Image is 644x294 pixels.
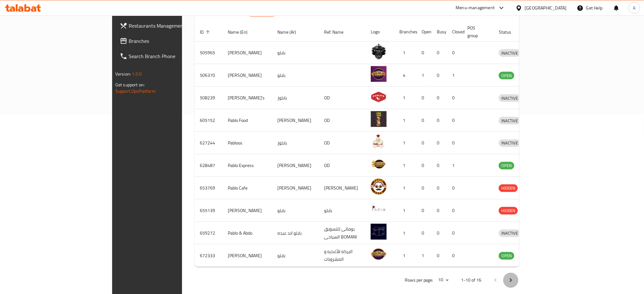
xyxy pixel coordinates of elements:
td: [PERSON_NAME] [272,109,319,132]
div: HIDDEN [499,184,518,192]
img: Pablo's [371,89,387,104]
td: 0 [417,222,432,244]
div: INACTIVE [499,139,520,147]
span: HIDDEN [499,207,518,214]
a: Branches [115,33,220,49]
td: 0 [417,109,432,132]
img: Pablo Express [371,156,387,172]
td: 1 [394,222,417,244]
img: Pabloos [371,134,387,150]
td: OD [319,132,366,154]
td: 0 [447,132,462,154]
td: البركه للأغذيه و المشروبات [319,244,366,267]
td: Pabloos [223,132,272,154]
td: 1 [394,132,417,154]
td: 0 [432,199,447,222]
td: [PERSON_NAME]'s [223,87,272,109]
td: 0 [432,109,447,132]
th: Closed [447,22,462,42]
td: 0 [447,222,462,244]
span: Name (En) [228,28,256,36]
td: Pablo Food [223,109,272,132]
td: 0 [417,42,432,64]
div: HIDDEN [499,207,518,215]
span: INACTIVE [499,139,520,147]
div: INACTIVE [499,94,520,102]
td: [PERSON_NAME] [272,177,319,199]
td: بابلوز [272,87,319,109]
td: OD [319,109,366,132]
a: Search Branch Phone [115,49,220,64]
img: Pablo & Abdo [371,224,387,240]
span: OPEN [499,162,514,169]
a: Support.OpsPlatform [115,87,156,95]
td: 0 [432,87,447,109]
td: 0 [432,222,447,244]
td: 1 [417,244,432,267]
p: Rows per page: [405,277,433,284]
span: Restaurants Management [129,22,215,30]
td: 0 [432,177,447,199]
td: 4 [394,64,417,87]
div: [GEOGRAPHIC_DATA] [525,4,567,11]
td: 0 [417,132,432,154]
td: [PERSON_NAME] [223,244,272,267]
span: Get support on: [115,81,145,89]
p: 1-10 of 16 [461,277,482,284]
td: بابلو [272,244,319,267]
td: بابلو [272,199,319,222]
img: Pablo [371,66,387,82]
td: OD [319,154,366,177]
span: HIDDEN [499,184,518,192]
span: Search Branch Phone [129,52,215,60]
td: بابلو [272,64,319,87]
div: INACTIVE [499,117,520,124]
td: 1 [394,109,417,132]
th: Logo [366,22,394,42]
td: [PERSON_NAME] [319,177,366,199]
td: 0 [432,244,447,267]
td: بابلوز [272,132,319,154]
td: Pablo & Abdo [223,222,272,244]
td: 1 [394,244,417,267]
img: pablo [371,201,387,217]
td: 0 [432,64,447,87]
td: 1 [394,87,417,109]
h2: Restaurants list [200,6,277,17]
span: INACTIVE [499,117,520,124]
td: 1 [394,42,417,64]
td: بومانى للتسويق السياحى BOMANI [319,222,366,244]
td: Pablo Express [223,154,272,177]
td: بابلو اند عبده [272,222,319,244]
td: 0 [447,87,462,109]
img: Pablo [371,43,387,59]
td: 1 [394,177,417,199]
td: 0 [447,244,462,267]
td: 1 [447,154,462,177]
td: 0 [417,177,432,199]
td: 0 [447,177,462,199]
span: OPEN [499,72,514,79]
td: 1 [447,64,462,87]
td: 0 [447,109,462,132]
td: بابلو [272,42,319,64]
span: A [633,4,636,11]
td: 0 [417,87,432,109]
th: Branches [394,22,417,42]
div: OPEN [499,252,514,260]
th: Open [417,22,432,42]
span: Ref. Name [324,28,352,36]
span: Status [499,28,519,36]
th: Busy [432,22,447,42]
td: [PERSON_NAME] [223,199,272,222]
td: [PERSON_NAME] [223,42,272,64]
td: 1 [394,199,417,222]
td: 0 [447,42,462,64]
span: INACTIVE [499,50,520,57]
td: 1 [417,64,432,87]
span: Branches [129,37,215,45]
a: Restaurants Management [115,18,220,33]
td: 1 [394,154,417,177]
span: INACTIVE [499,230,520,237]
